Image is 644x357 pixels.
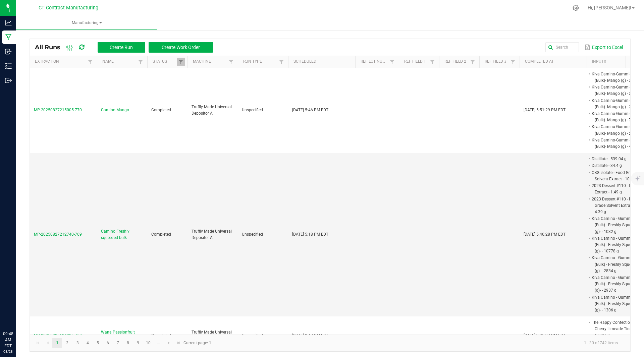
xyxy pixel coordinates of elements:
[242,333,263,338] span: Unspecified
[62,338,72,348] a: Page 2
[113,338,123,348] a: Page 7
[35,59,86,64] a: ExtractionSortable
[591,97,644,110] li: Kiva Camino-Gummies (Bulk)- Mango (g) - 2894 g
[192,330,232,341] span: Truffly Made Universal Depositor A
[591,294,644,314] li: Kiva Camino - Gummies (Bulk) - Freshly Squeezed (g)- - 1306 g
[243,59,277,64] a: Run TypeSortable
[591,182,644,195] li: 2023 Dessert #110 - CO2 Extract - 1.49 g
[5,63,12,69] inline-svg: Inventory
[192,229,232,240] span: Truffly Made Universal Depositor A
[3,331,13,349] p: 09:48 AM EDT
[176,340,181,346] span: Go to the last page
[545,42,579,52] input: Search
[591,196,644,216] li: 2023 Dessert #110 - Food Grade Solvent Extract - 4.39 g
[524,333,566,338] span: [DATE] 3:35:37 PM EDT
[30,335,630,352] kendo-pager: Current page: 1
[388,58,396,66] a: Filter
[34,108,82,112] span: MP-20250827215005-770
[509,58,517,66] a: Filter
[174,338,183,348] a: Go to the last page
[149,42,213,53] button: Create Work Order
[591,137,644,150] li: Kiva Camino-Gummies (Bulk)- Mango (g) - 4194 g
[98,42,145,53] button: Create Run
[192,105,232,116] span: Truffly Made Universal Depositor A
[591,123,644,136] li: Kiva Camino-Gummies (Bulk)- Mango (g) - 2332 g
[591,235,644,255] li: Kiva Camino - Gummies (Bulk) - Freshly Squeezed (g)- - 10778 g
[292,232,328,237] span: [DATE] 5:18 PM EDT
[153,59,176,64] a: StatusSortable
[16,16,157,30] a: Manufacturing
[591,110,644,123] li: Kiva Camino-Gummies (Bulk)- Mango (g) - 7731 g
[83,338,93,348] a: Page 4
[177,58,185,66] a: Filter
[34,232,82,237] span: MP-20250827212740-769
[588,5,631,10] span: Hi, [PERSON_NAME]!
[102,59,136,64] a: NameSortable
[292,108,328,112] span: [DATE] 5:46 PM EDT
[166,340,171,346] span: Go to the next page
[485,59,508,64] a: Ref Field 3Sortable
[572,5,580,11] div: Manage settings
[151,108,171,112] span: Completed
[469,58,477,66] a: Filter
[86,58,94,66] a: Filter
[242,232,263,237] span: Unspecified
[151,333,171,338] span: Completed
[242,108,263,112] span: Unspecified
[16,20,157,26] span: Manufacturing
[591,71,644,84] li: Kiva Camino-Gummies (Bulk)- Mango (g) - 3630 g
[525,59,584,64] a: Completed AtSortable
[5,77,12,84] inline-svg: Outbound
[3,349,13,354] p: 08/28
[591,319,644,339] li: The Happy Confection Cherry Limeade Tincture - 1709.58 g
[591,169,644,182] li: CBG Isolate - Food Grade Solvent Extract - 1054.76 g
[101,107,129,113] span: Camino Mango
[193,59,227,64] a: MachineSortable
[591,162,644,169] li: Distillate - 34.4 g
[591,215,644,235] li: Kiva Camino - Gummies (Bulk) - Freshly Squeezed (g)- - 1032 g
[591,156,644,162] li: Distillate - 539.04 g
[227,58,235,66] a: Filter
[101,228,143,241] span: Camino Freshly squeezed bulk
[361,59,388,64] a: Ref Lot NumberSortable
[34,333,82,338] span: MP-20250825184805-768
[524,108,566,112] span: [DATE] 5:51:29 PM EDT
[110,45,133,50] span: Create Run
[404,59,428,64] a: Ref Field 1Sortable
[591,254,644,274] li: Kiva Camino - Gummies (Bulk) - Freshly Squeezed (g)- - 2834 g
[35,42,218,53] div: All Runs
[591,274,644,294] li: Kiva Camino - Gummies (Bulk) - Freshly Squeezed (g)- - 2937 g
[583,42,625,53] button: Export to Excel
[144,338,153,348] a: Page 10
[591,84,644,97] li: Kiva Camino-Gummies (Bulk)- Mango (g) - 3560 g
[162,45,200,50] span: Create Work Order
[277,58,285,66] a: Filter
[154,338,163,348] a: Page 11
[293,59,353,64] a: ScheduledSortable
[39,5,98,11] span: CT Contract Manufacturing
[524,232,566,237] span: [DATE] 5:46:28 PM EDT
[103,338,113,348] a: Page 6
[428,58,436,66] a: Filter
[101,329,143,342] span: Wana Passionfruit Pineapple 1:1:1
[133,338,143,348] a: Page 9
[5,34,12,41] inline-svg: Manufacturing
[151,232,171,237] span: Completed
[123,338,133,348] a: Page 8
[292,333,328,338] span: [DATE] 2:47 PM EDT
[5,48,12,55] inline-svg: Inbound
[215,338,623,349] kendo-pager-info: 1 - 30 of 742 items
[73,338,83,348] a: Page 3
[7,303,27,323] iframe: Resource center
[93,338,103,348] a: Page 5
[137,58,145,66] a: Filter
[52,338,62,348] a: Page 1
[444,59,468,64] a: Ref Field 2Sortable
[164,338,174,348] a: Go to the next page
[5,19,12,26] inline-svg: Analytics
